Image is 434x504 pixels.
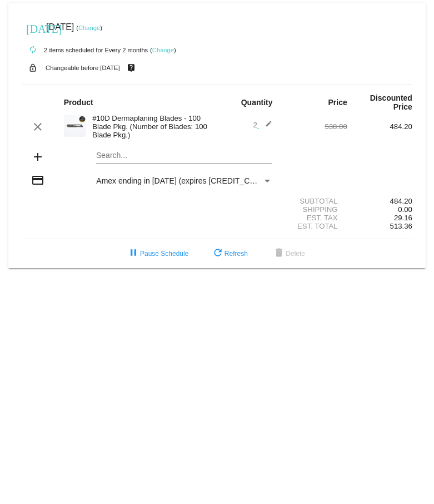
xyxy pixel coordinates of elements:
[127,250,188,258] span: Pause Schedule
[87,114,217,139] div: #10D Dermaplaning Blades - 100 Blade Pkg. (Number of Blades: 100 Blade Pkg.)
[46,65,120,71] small: Changeable before [DATE]
[282,197,347,205] div: Subtotal
[31,174,44,187] mat-icon: credit_card
[78,24,100,31] a: Change
[211,250,248,258] span: Refresh
[347,197,412,205] div: 484.20
[64,98,93,107] strong: Product
[26,21,39,34] mat-icon: [DATE]
[31,120,44,134] mat-icon: clear
[202,244,257,264] button: Refresh
[76,24,102,31] small: ( )
[96,151,272,160] input: Search...
[118,244,197,264] button: Pause Schedule
[282,222,347,230] div: Est. Total
[370,93,412,111] strong: Discounted Price
[150,47,176,53] small: ( )
[282,205,347,214] div: Shipping
[96,176,272,185] mat-select: Payment Method
[241,98,273,107] strong: Quantity
[211,247,225,260] mat-icon: refresh
[31,150,44,164] mat-icon: add
[272,250,305,258] span: Delete
[282,214,347,222] div: Est. Tax
[398,205,412,214] span: 0.00
[394,214,412,222] span: 29.16
[282,122,347,131] div: 538.00
[272,247,286,260] mat-icon: delete
[64,115,86,137] img: Cart-Images-32.png
[259,120,272,134] mat-icon: edit
[96,176,295,185] span: Amex ending in [DATE] (expires [CREDIT_CARD_DATA])
[390,222,412,230] span: 513.36
[22,47,148,53] small: 2 items scheduled for Every 2 months
[26,61,39,75] mat-icon: lock_open
[124,61,138,75] mat-icon: live_help
[347,122,412,131] div: 484.20
[152,47,174,53] a: Change
[253,121,272,129] span: 2
[328,98,347,107] strong: Price
[263,244,314,264] button: Delete
[127,247,140,260] mat-icon: pause
[26,43,39,57] mat-icon: autorenew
